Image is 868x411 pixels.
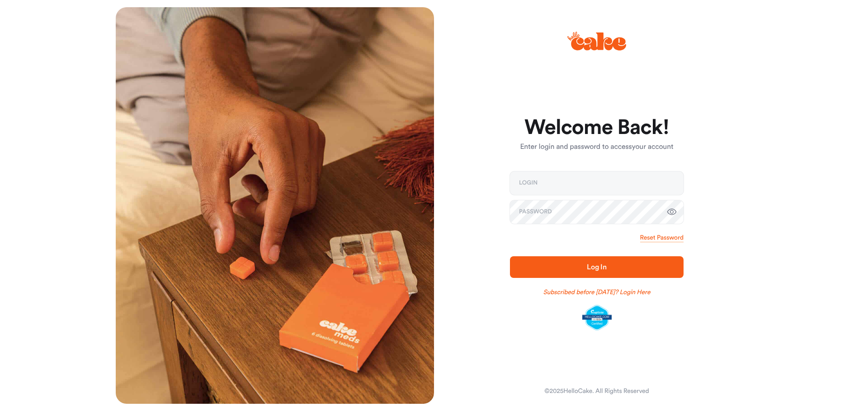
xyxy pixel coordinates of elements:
[510,256,684,278] button: Log In
[582,305,612,330] img: legit-script-certified.png
[640,233,684,242] a: Reset Password
[510,117,684,139] h1: Welcome Back!
[587,263,607,271] span: Log In
[510,142,684,152] p: Enter login and password to access your account
[543,288,651,297] a: Subscribed before [DATE]? Login Here
[544,387,649,396] div: © 2025 HelloCake. All Rights Reserved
